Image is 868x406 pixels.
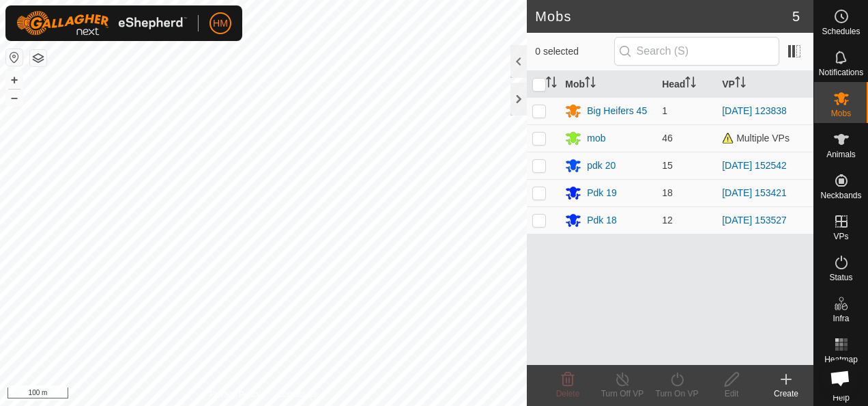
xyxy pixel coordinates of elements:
[30,50,46,66] button: Map Layers
[587,131,605,146] div: mob
[833,314,849,323] span: Infra
[819,68,863,77] span: Notifications
[213,16,228,31] span: HM
[587,186,617,200] div: Pdk 19
[822,27,860,36] span: Schedules
[824,355,858,364] span: Heatmap
[826,150,856,159] span: Animals
[735,79,746,90] p-sorticon: Activate to sort
[16,11,187,36] img: Gallagher Logo
[722,187,787,198] a: [DATE] 153421
[546,79,557,90] p-sorticon: Activate to sort
[587,159,616,173] div: pdk 20
[556,389,580,398] span: Delete
[650,388,704,400] div: Turn On VP
[662,215,673,226] span: 12
[831,109,851,118] span: Mobs
[685,79,696,90] p-sorticon: Activate to sort
[722,215,787,226] a: [DATE] 153527
[722,133,790,144] span: Multiple VPs
[662,105,667,116] span: 1
[587,213,617,228] div: Pdk 18
[722,105,787,116] a: [DATE] 123838
[535,44,613,59] span: 0 selected
[587,104,647,118] div: Big Heifers 45
[662,160,673,171] span: 15
[585,79,596,90] p-sorticon: Activate to sort
[6,90,23,106] button: –
[662,133,673,144] span: 46
[829,273,852,282] span: Status
[759,388,813,400] div: Create
[662,187,673,198] span: 18
[833,394,850,402] span: Help
[535,8,792,25] h2: Mobs
[6,72,23,88] button: +
[6,49,23,66] button: Reset Map
[614,37,779,66] input: Search (S)
[209,388,261,401] a: Privacy Policy
[792,6,800,27] span: 5
[704,388,759,400] div: Edit
[656,71,717,98] th: Head
[820,191,861,200] span: Neckbands
[277,388,317,401] a: Contact Us
[822,360,858,396] div: Open chat
[595,388,650,400] div: Turn Off VP
[833,232,848,241] span: VPs
[717,71,813,98] th: VP
[722,160,787,171] a: [DATE] 152542
[560,71,656,98] th: Mob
